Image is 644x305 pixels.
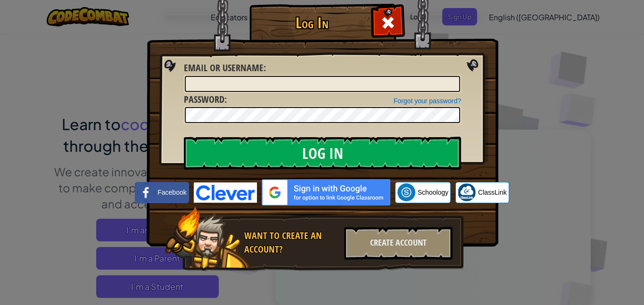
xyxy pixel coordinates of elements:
[184,61,266,75] label: :
[252,15,372,31] h1: Log In
[458,183,476,201] img: classlink-logo-small.png
[478,188,507,197] span: ClassLink
[184,137,461,170] input: Log In
[397,183,415,201] img: schoology.png
[137,183,155,201] img: facebook_small.png
[157,188,186,197] span: Facebook
[184,93,224,106] span: Password
[244,229,339,256] div: Want to create an account?
[262,179,390,206] img: gplus_sso_button2.svg
[344,227,453,260] div: Create Account
[394,97,461,105] a: Forgot your password?
[184,93,227,107] label: :
[418,188,448,197] span: Schoology
[184,61,264,74] span: Email or Username
[194,182,257,203] img: clever-logo-blue.png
